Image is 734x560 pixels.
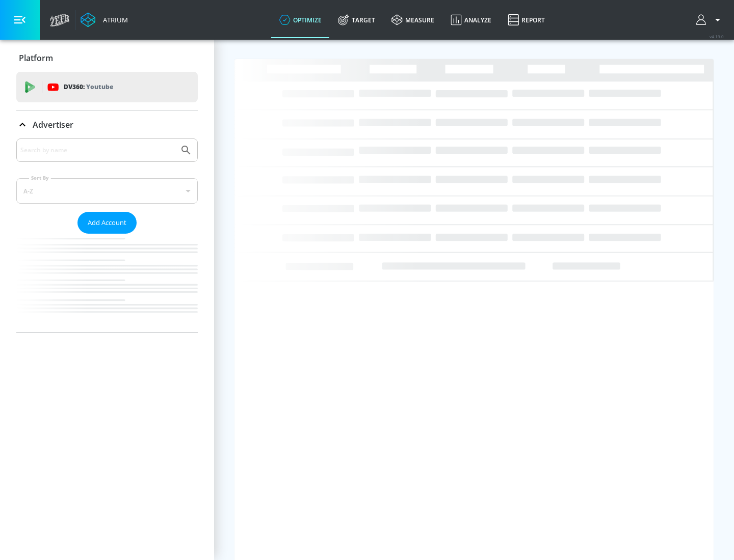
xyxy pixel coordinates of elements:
[16,234,198,332] nav: list of Advertiser
[16,138,198,332] div: Advertiser
[81,12,128,27] a: Atrium
[16,110,198,139] div: Advertiser
[29,175,51,181] label: Sort By
[64,81,113,93] p: DV360:
[88,217,126,229] span: Add Account
[99,15,128,24] div: Atrium
[16,72,198,102] div: DV360: Youtube
[16,44,198,72] div: Platform
[271,2,330,38] a: optimize
[500,2,553,38] a: Report
[330,2,383,38] a: Target
[16,178,198,204] div: A-Z
[20,144,175,157] input: Search by name
[19,52,53,64] p: Platform
[442,2,500,38] a: Analyze
[710,34,724,39] span: v 4.19.0
[77,212,137,234] button: Add Account
[33,119,73,130] p: Advertiser
[86,81,113,92] p: Youtube
[383,2,442,38] a: measure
